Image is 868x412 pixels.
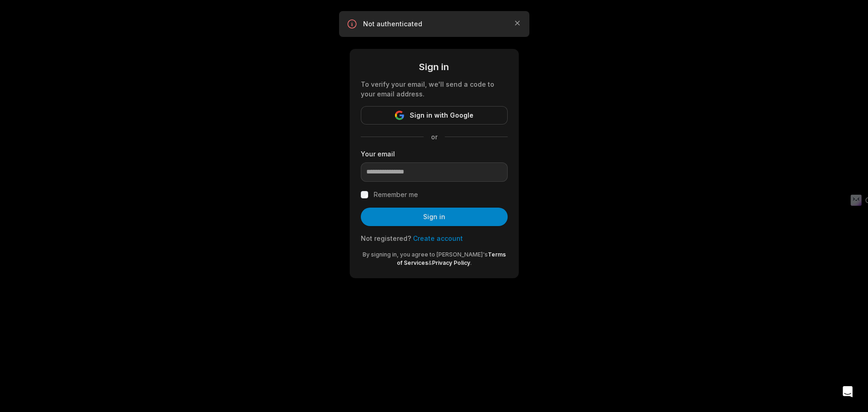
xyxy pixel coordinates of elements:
a: Terms of Services [397,251,506,266]
a: Create account [413,234,463,242]
span: or [424,132,445,142]
label: Remember me [374,189,418,200]
div: Open Intercom Messenger [837,381,859,403]
span: & [428,259,432,266]
span: Sign in with Google [410,110,473,121]
span: By signing in, you agree to [PERSON_NAME]'s [363,251,488,258]
div: To verify your email, we'll send a code to your email address. [361,79,508,99]
button: Sign in [361,208,508,226]
button: Sign in with Google [361,106,508,125]
div: Sign in [361,60,508,74]
span: . [470,259,472,266]
p: Not authenticated [363,19,505,29]
span: Not registered? [361,234,411,242]
a: Privacy Policy [432,259,470,266]
label: Your email [361,149,508,159]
